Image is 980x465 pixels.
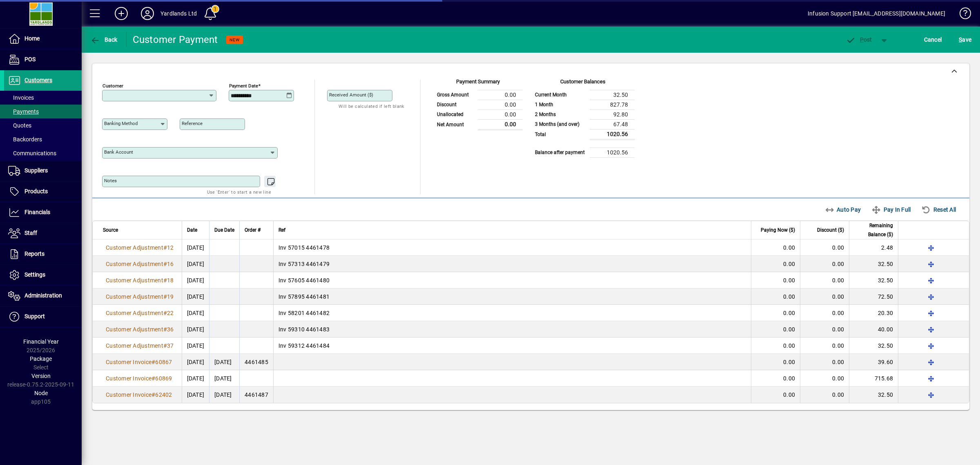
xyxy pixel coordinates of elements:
td: 0.00 [478,100,523,110]
td: 4461487 [239,387,273,403]
span: 37 [167,342,174,349]
a: Support [4,306,82,327]
a: Customer Adjustment#12 [103,243,177,252]
span: # [151,391,155,398]
td: 0.00 [478,119,523,130]
td: Gross Amount [433,90,478,100]
span: Back [90,36,118,43]
a: Staff [4,223,82,244]
td: Balance after payment [531,148,590,157]
button: Back [88,32,120,47]
td: 32.50 [590,90,635,100]
app-page-summary-card: Payment Summary [433,80,523,130]
td: Total [531,129,590,139]
a: Customer Invoice#62402 [103,390,175,399]
td: 67.48 [590,119,635,129]
td: Inv 57313 4461479 [273,256,751,272]
span: Order # [245,226,261,235]
span: S [959,36,962,43]
td: Inv 57015 4461478 [273,239,751,256]
a: Quotes [4,118,82,132]
button: Cancel [922,32,944,47]
a: Customer Adjustment#19 [103,292,177,301]
span: 16 [167,261,174,267]
span: Administration [24,292,62,299]
mat-label: Customer [102,83,123,89]
app-page-header-button: Back [82,32,127,47]
span: 0.00 [832,326,844,333]
span: [DATE] [187,342,205,349]
span: Ref [278,226,285,235]
a: Customer Adjustment#22 [103,309,177,317]
span: 0.00 [832,244,844,251]
mat-label: Payment Date [229,83,258,89]
span: Support [24,313,45,320]
a: POS [4,49,82,70]
span: Customer Adjustment [106,342,163,349]
td: [DATE] [209,370,239,387]
span: 0.00 [783,277,795,284]
span: 32.50 [878,342,893,349]
span: # [163,293,167,300]
td: 1 Month [531,100,590,110]
span: [DATE] [187,359,205,365]
span: 0.00 [783,375,795,382]
span: 0.00 [783,391,795,398]
mat-label: Bank Account [104,149,133,155]
a: Customer Invoice#60867 [103,358,175,367]
span: Reset All [921,203,956,216]
span: Remaining Balance ($) [854,221,893,239]
a: Knowledge Base [953,2,970,28]
a: Home [4,29,82,49]
span: [DATE] [187,375,205,382]
a: Products [4,181,82,202]
span: 62402 [155,391,172,398]
a: Suppliers [4,161,82,181]
span: POS [24,56,36,63]
div: Yardlands Ltd [160,7,197,20]
span: Financial Year [23,338,59,345]
span: Due Date [214,226,234,235]
td: Inv 57895 4461481 [273,288,751,305]
span: Home [24,35,40,42]
span: Products [24,188,48,194]
a: Customer Adjustment#16 [103,259,177,268]
span: Communications [8,150,56,156]
span: 0.00 [832,375,844,382]
span: Customer Adjustment [106,310,163,316]
td: [DATE] [209,387,239,403]
span: [DATE] [187,293,205,300]
td: Inv 59310 4461483 [273,321,751,338]
span: # [163,244,167,251]
mat-hint: Will be calculated if left blank [339,101,404,111]
span: 715.68 [875,375,893,382]
td: Inv 59312 4461484 [273,338,751,354]
td: 1020.56 [590,148,635,157]
td: 3 Months (and over) [531,119,590,129]
td: Inv 58201 4461482 [273,305,751,321]
mat-hint: Use 'Enter' to start a new line [207,187,271,197]
mat-label: Received Amount ($) [329,92,373,98]
span: Suppliers [24,167,48,174]
td: 2 Months [531,110,590,119]
a: Settings [4,265,82,285]
span: Customer Adjustment [106,293,163,300]
span: 32.50 [878,261,893,267]
button: Post [842,32,876,47]
span: 19 [167,293,174,300]
span: Customer Invoice [106,391,151,398]
span: 2.48 [881,244,893,251]
span: Settings [24,271,45,278]
span: 32.50 [878,391,893,398]
a: Payments [4,105,82,118]
a: Backorders [4,132,82,146]
span: Invoices [8,94,34,101]
span: Node [34,390,48,396]
span: 0.00 [832,261,844,267]
button: Profile [134,6,160,21]
span: Package [30,355,52,362]
span: 0.00 [832,310,844,316]
td: [DATE] [209,354,239,370]
td: Current Month [531,90,590,100]
span: # [151,375,155,382]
